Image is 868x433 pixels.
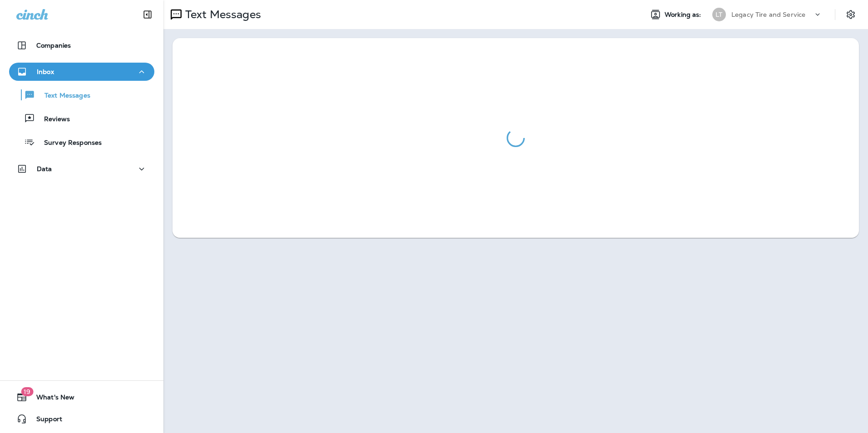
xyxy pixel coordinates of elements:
[135,5,160,24] button: Collapse Sidebar
[9,160,154,178] button: Data
[9,109,154,128] button: Reviews
[27,415,62,426] span: Support
[665,11,703,19] span: Working as:
[182,8,261,21] p: Text Messages
[9,388,154,406] button: 19What's New
[35,115,70,124] p: Reviews
[9,63,154,81] button: Inbox
[9,36,154,54] button: Companies
[21,387,33,396] span: 19
[9,410,154,428] button: Support
[35,92,90,100] p: Text Messages
[35,139,102,148] p: Survey Responses
[9,85,154,104] button: Text Messages
[712,8,726,21] div: LT
[37,68,54,75] p: Inbox
[36,42,71,49] p: Companies
[731,11,805,18] p: Legacy Tire and Service
[843,6,859,23] button: Settings
[9,133,154,152] button: Survey Responses
[37,165,52,172] p: Data
[27,394,74,404] span: What's New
